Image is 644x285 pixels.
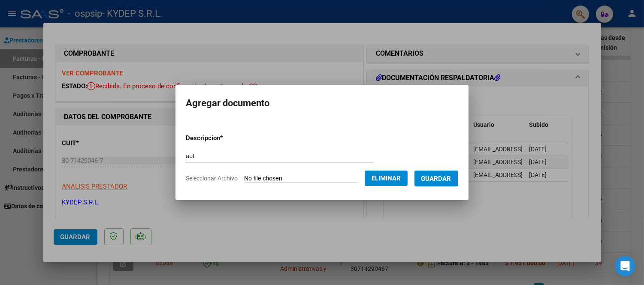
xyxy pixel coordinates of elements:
[372,174,401,182] span: Eliminar
[186,133,268,143] p: Descripcion
[186,95,458,111] h2: Agregar documento
[365,171,408,186] button: Eliminar
[414,171,458,186] button: Guardar
[186,175,238,182] span: Seleccionar Archivo
[421,175,451,183] span: Guardar
[615,256,635,276] div: Open Intercom Messenger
